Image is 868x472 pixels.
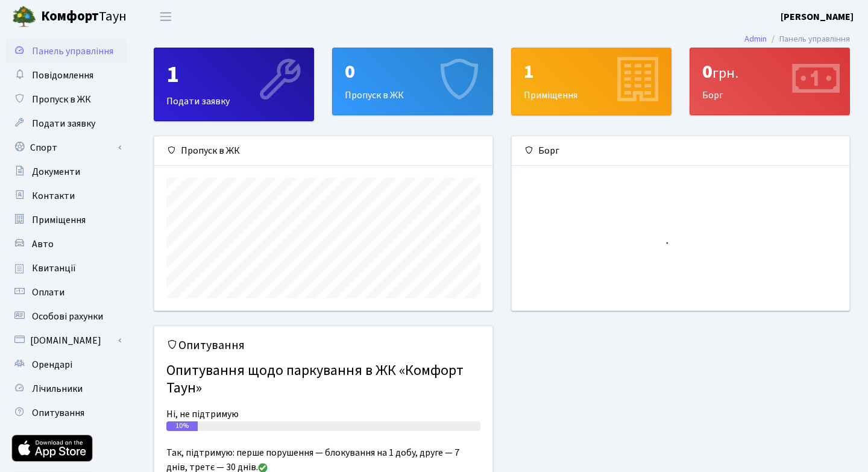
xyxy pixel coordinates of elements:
span: Авто [32,238,54,251]
span: Таун [41,7,127,27]
div: 10% [166,421,198,431]
a: Спорт [6,136,127,160]
a: Контакти [6,184,127,208]
a: 1Приміщення [511,48,671,115]
a: Оплати [6,280,127,304]
img: logo.png [12,5,36,29]
span: Орендарі [32,358,72,371]
a: Приміщення [6,208,127,232]
span: Пропуск в ЖК [32,93,91,106]
a: Повідомлення [6,63,127,87]
b: Комфорт [41,7,99,26]
b: [PERSON_NAME] [781,10,854,24]
a: Подати заявку [6,112,127,136]
div: Подати заявку [154,48,313,121]
button: Переключити навігацію [151,7,181,27]
a: Опитування [6,401,127,425]
nav: breadcrumb [726,27,868,52]
a: [PERSON_NAME] [781,10,854,24]
h5: Опитування [166,338,480,353]
a: [DOMAIN_NAME] [6,329,127,353]
a: Панель управління [6,39,127,63]
li: Панель управління [767,33,850,46]
span: Лічильники [32,382,83,395]
span: Контакти [32,189,75,203]
span: Квитанції [32,262,76,275]
span: грн. [712,63,738,84]
span: Панель управління [32,45,113,58]
a: Документи [6,160,127,184]
a: Пропуск в ЖК [6,87,127,112]
span: Особові рахунки [32,310,103,323]
a: Admin [744,33,767,45]
div: Борг [690,48,849,115]
div: Приміщення [512,48,671,115]
div: Пропуск в ЖК [154,136,492,166]
span: Оплати [32,286,64,299]
a: Авто [6,232,127,256]
a: Квитанції [6,256,127,280]
div: Борг [512,136,850,166]
span: Приміщення [32,213,86,227]
a: Особові рахунки [6,304,127,329]
span: Документи [32,165,80,178]
a: 0Пропуск в ЖК [332,48,492,115]
span: Опитування [32,406,84,420]
div: Ні, не підтримую [166,407,480,421]
h4: Опитування щодо паркування в ЖК «Комфорт Таун» [166,357,480,402]
div: Пропуск в ЖК [333,48,492,115]
div: 1 [166,60,301,89]
div: 0 [702,60,837,83]
span: Подати заявку [32,117,95,130]
div: 1 [524,60,659,83]
div: 0 [345,60,480,83]
a: Лічильники [6,377,127,401]
a: Орендарі [6,353,127,377]
span: Повідомлення [32,69,93,82]
a: 1Подати заявку [154,48,314,121]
